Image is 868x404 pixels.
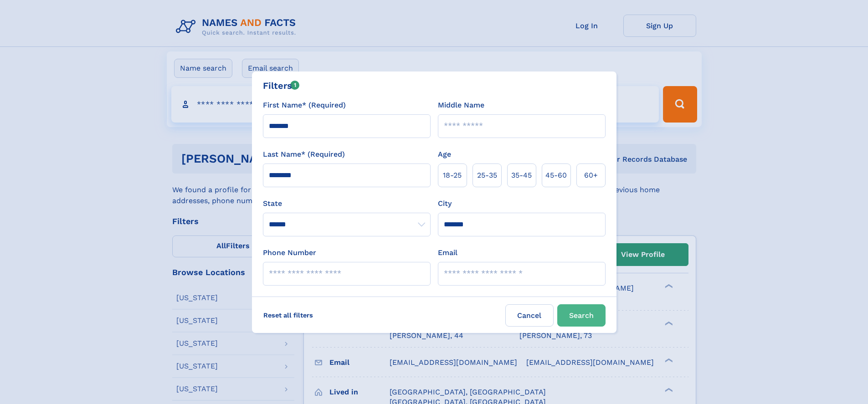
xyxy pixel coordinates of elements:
[438,247,457,258] label: Email
[263,79,300,92] div: Filters
[438,198,452,209] label: City
[263,100,346,111] label: First Name* (Required)
[263,247,316,258] label: Phone Number
[477,170,497,181] span: 25‑35
[443,170,462,181] span: 18‑25
[438,100,484,111] label: Middle Name
[263,198,431,209] label: State
[584,170,598,181] span: 60+
[511,170,532,181] span: 35‑45
[438,149,451,160] label: Age
[545,170,567,181] span: 45‑60
[257,304,319,326] label: Reset all filters
[263,149,345,160] label: Last Name* (Required)
[505,304,554,327] label: Cancel
[557,304,606,327] button: Search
